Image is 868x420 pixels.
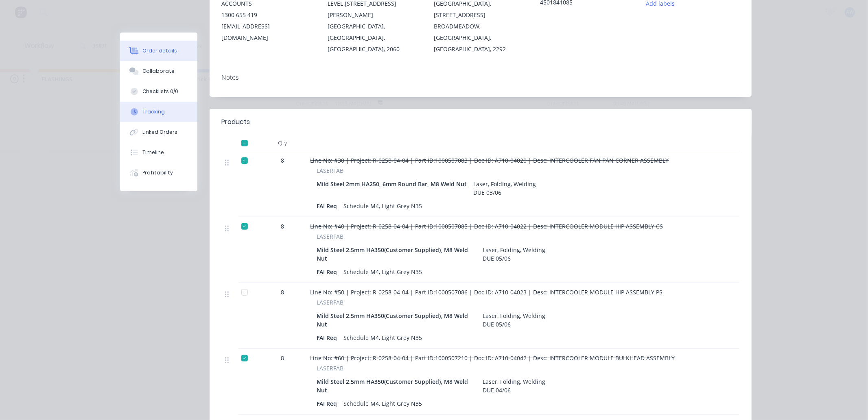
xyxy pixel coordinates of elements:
[222,21,315,44] div: [EMAIL_ADDRESS][DOMAIN_NAME]
[480,310,551,330] div: Laser, Folding, Welding DUE 05/06
[142,108,165,115] div: Tracking
[142,169,173,176] div: Profitability
[120,81,197,102] button: Checklists 0/0
[480,376,551,396] div: Laser, Folding, Welding DUE 04/06
[310,222,663,230] span: Line No: #40 | Project: R-0258-04-04 | Part ID:1000507085 | Doc ID: A710-04022 | Desc: INTERCOOLE...
[222,117,250,127] div: Products
[341,332,426,344] div: Schedule M4, Light Grey N35
[120,142,197,163] button: Timeline
[317,310,480,330] div: Mild Steel 2.5mm HA350(Customer Supplied), M8 Weld Nut
[310,157,669,164] span: Line No: #30 | Project: R-0258-04-04 | Part ID:1000507083 | Doc ID: A710-04020 | Desc: INTERCOOLE...
[328,21,421,55] div: [GEOGRAPHIC_DATA], [GEOGRAPHIC_DATA], [GEOGRAPHIC_DATA], 2060
[470,178,541,198] div: Laser, Folding, Welding DUE 03/06
[317,200,341,212] div: FAI Req
[281,288,284,296] span: 8
[317,232,344,241] span: LASERFAB
[317,398,341,409] div: FAI Req
[310,354,675,362] span: Line No: #60 | Project: R-0258-04-04 | Part ID:1000507210 | Doc ID: A710-04042 | Desc: INTERCOOLE...
[222,74,739,81] div: Notes
[258,135,307,151] div: Qty
[281,156,284,165] span: 8
[480,244,551,264] div: Laser, Folding, Welding DUE 05/06
[341,200,426,212] div: Schedule M4, Light Grey N35
[317,376,480,396] div: Mild Steel 2.5mm HA350(Customer Supplied), M8 Weld Nut
[281,222,284,231] span: 8
[317,332,341,344] div: FAI Req
[434,21,527,55] div: BROADMEADOW, [GEOGRAPHIC_DATA], [GEOGRAPHIC_DATA], 2292
[317,298,344,307] span: LASERFAB
[310,288,663,296] span: Line No: #50 | Project: R-0258-04-04 | Part ID:1000507086 | Doc ID: A710-04023 | Desc: INTERCOOLE...
[120,102,197,122] button: Tracking
[142,67,175,75] div: Collaborate
[317,244,480,264] div: Mild Steel 2.5mm HA350(Customer Supplied), M8 Weld Nut
[317,266,341,278] div: FAI Req
[317,178,470,190] div: Mild Steel 2mm HA250, 6mm Round Bar, M8 Weld Nut
[142,47,177,54] div: Order details
[120,41,197,61] button: Order details
[120,122,197,142] button: Linked Orders
[317,166,344,175] span: LASERFAB
[142,88,178,95] div: Checklists 0/0
[142,128,177,136] div: Linked Orders
[120,61,197,81] button: Collaborate
[222,9,315,21] div: 1300 655 419
[341,398,426,409] div: Schedule M4, Light Grey N35
[341,266,426,278] div: Schedule M4, Light Grey N35
[317,364,344,372] span: LASERFAB
[120,163,197,183] button: Profitability
[142,149,164,156] div: Timeline
[281,354,284,362] span: 8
